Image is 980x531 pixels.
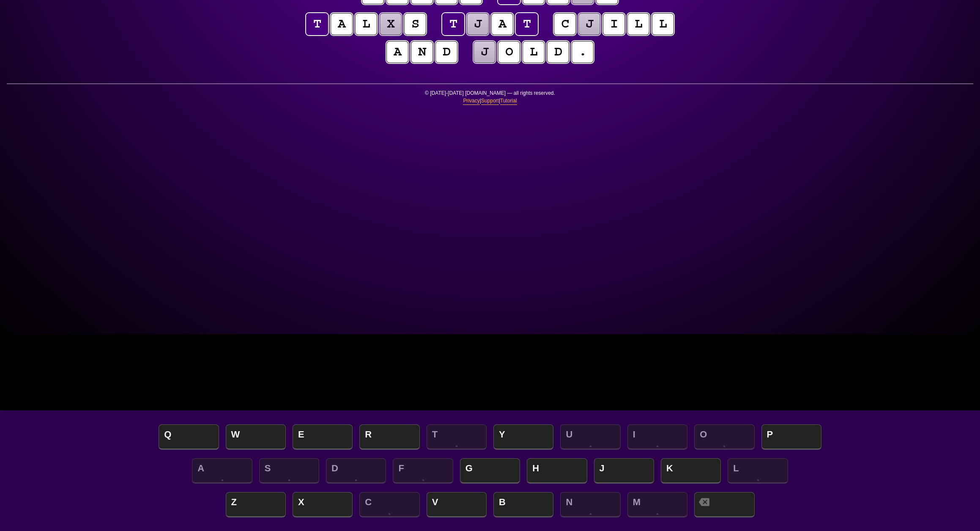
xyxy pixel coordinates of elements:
[560,492,620,517] span: N
[661,458,721,484] span: K
[326,458,386,484] span: D
[386,41,408,63] puzzle-tile: a
[293,424,353,450] span: E
[493,492,553,517] span: B
[516,13,538,35] puzzle-tile: t
[226,424,286,450] span: W
[293,492,353,517] span: X
[411,41,433,63] puzzle-tile: n
[359,424,419,450] span: R
[467,13,489,35] puzzle-tile: j
[404,13,426,35] puzzle-tile: s
[380,13,402,35] puzzle-tile: x
[500,97,517,105] a: Tutorial
[442,13,464,35] puzzle-tile: t
[627,13,649,35] puzzle-tile: l
[355,13,377,35] puzzle-tile: l
[226,492,286,517] span: Z
[554,13,576,35] puzzle-tile: c
[427,492,487,517] span: V
[627,492,687,517] span: M
[7,89,973,110] p: © [DATE]-[DATE] [DOMAIN_NAME] — all rights reserved. | |
[728,458,788,484] span: L
[306,13,328,35] puzzle-tile: t
[331,13,353,35] puzzle-tile: a
[491,13,513,35] puzzle-tile: a
[560,424,620,450] span: U
[498,41,520,63] puzzle-tile: o
[359,492,419,517] span: C
[481,97,499,105] a: Support
[393,458,453,484] span: F
[527,458,587,484] span: H
[652,13,674,35] puzzle-tile: l
[493,424,553,450] span: Y
[159,424,219,450] span: Q
[572,41,594,63] puzzle-tile: .
[192,458,252,484] span: A
[427,424,487,450] span: T
[603,13,625,35] puzzle-tile: i
[460,458,520,484] span: G
[435,41,457,63] puzzle-tile: d
[547,41,569,63] puzzle-tile: d
[578,13,600,35] puzzle-tile: j
[627,424,687,450] span: I
[594,458,654,484] span: J
[761,424,821,450] span: P
[463,97,479,105] a: Privacy
[259,458,319,484] span: S
[523,41,545,63] puzzle-tile: l
[474,41,495,63] puzzle-tile: j
[694,424,754,450] span: O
